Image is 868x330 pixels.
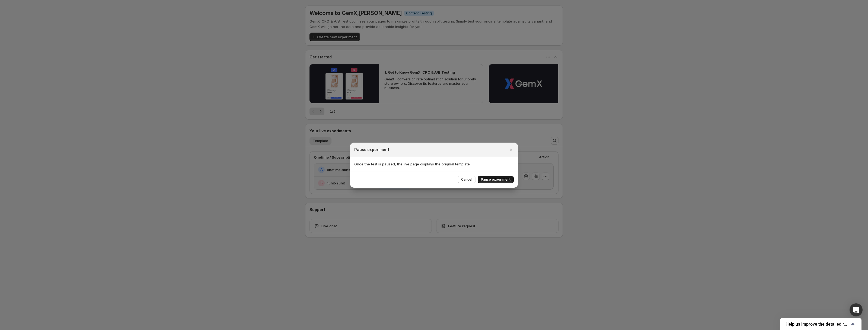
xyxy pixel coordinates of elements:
button: Show survey - Help us improve the detailed report for A/B campaigns [786,321,856,327]
button: Cancel [458,176,476,183]
span: Cancel [461,177,472,182]
button: Close [507,146,515,153]
span: Pause experiment [481,177,510,182]
p: Once the test is paused, the live page displays the original template. [354,161,514,167]
span: Help us improve the detailed report for A/B campaigns [786,322,850,327]
div: Open Intercom Messenger [850,303,863,316]
h2: Pause experiment [354,147,389,152]
button: Pause experiment [478,176,514,183]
